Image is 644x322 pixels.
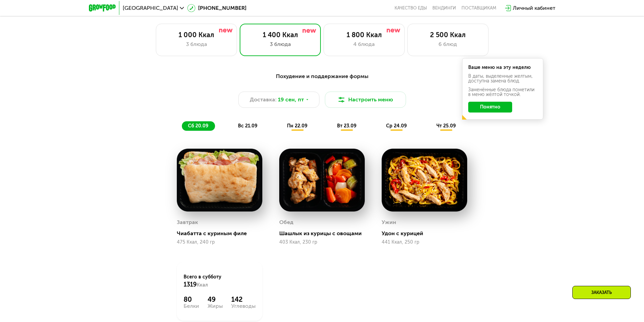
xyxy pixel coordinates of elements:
span: ср 24.09 [386,123,407,129]
div: Углеводы [231,303,256,309]
div: 142 [231,295,256,303]
div: 403 Ккал, 230 гр [279,240,365,245]
div: 1 400 Ккал [247,31,314,39]
div: В даты, выделенные желтым, доступна замена блюд. [468,74,537,83]
div: Всего в субботу [184,274,256,289]
div: Шашлык из курицы с овощами [279,230,370,237]
div: 4 блюда [331,40,398,48]
div: Заменённые блюда пометили в меню жёлтой точкой. [468,88,537,97]
div: 475 Ккал, 240 гр [177,240,262,245]
span: 1319 [184,281,197,288]
span: пн 22.09 [287,123,307,129]
div: 2 500 Ккал [414,31,481,39]
span: сб 20.09 [188,123,208,129]
div: поставщикам [461,5,496,11]
div: Ваше меню на эту неделю [468,65,537,70]
a: Вендинги [432,5,456,11]
span: вт 23.09 [337,123,356,129]
div: 1 000 Ккал [163,31,230,39]
span: чт 25.09 [436,123,456,129]
div: 1 800 Ккал [331,31,398,39]
div: Жиры [208,303,223,309]
div: Похудение и поддержание формы [122,72,522,81]
span: Ккал [197,282,208,288]
button: Настроить меню [325,92,406,108]
div: 49 [208,295,223,303]
div: Удон с курицей [382,230,473,237]
div: 6 блюд [414,40,481,48]
a: [PHONE_NUMBER] [187,4,246,12]
div: Обед [279,217,293,227]
div: 441 Ккал, 250 гр [382,240,467,245]
span: [GEOGRAPHIC_DATA] [123,5,178,11]
div: 80 [184,295,199,303]
span: 19 сен, пт [278,96,304,104]
span: вс 21.09 [238,123,257,129]
span: Доставка: [250,96,277,104]
button: Понятно [468,102,512,113]
div: 3 блюда [247,40,314,48]
div: Завтрак [177,217,198,227]
div: Белки [184,303,199,309]
a: Качество еды [395,5,427,11]
div: Чиабатта с куриным филе [177,230,268,237]
div: Личный кабинет [513,4,555,12]
div: Ужин [382,217,396,227]
div: 3 блюда [163,40,230,48]
div: Заказать [572,286,631,299]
